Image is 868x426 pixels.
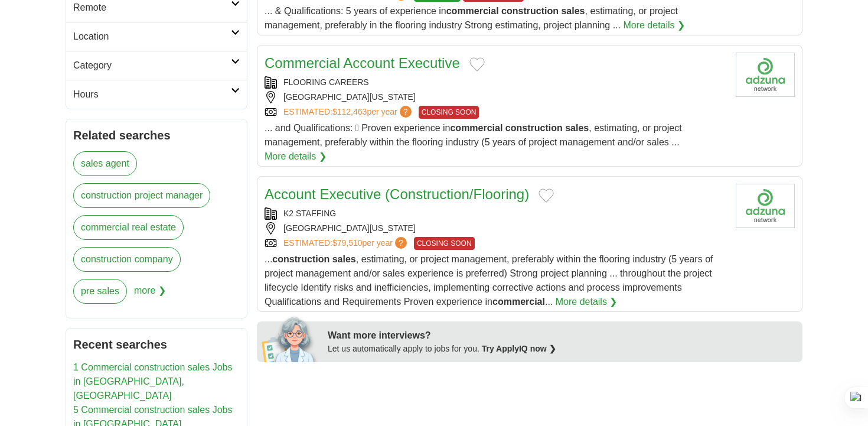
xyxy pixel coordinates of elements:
span: $79,510 [332,238,363,248]
div: [GEOGRAPHIC_DATA][US_STATE] [265,222,726,235]
a: 1 Commercial construction sales Jobs in [GEOGRAPHIC_DATA], [GEOGRAPHIC_DATA] [73,362,232,401]
div: FLOORING CAREERS [265,76,726,89]
strong: sales [565,123,589,133]
h2: Related searches [73,126,240,144]
button: Add to favorite jobs [469,57,485,71]
div: Let us automatically apply to jobs for you. [328,343,795,355]
a: ESTIMATED:$79,510per year? [283,237,409,250]
div: [GEOGRAPHIC_DATA][US_STATE] [265,91,726,103]
a: sales agent [73,151,137,176]
span: ... & Qualifications: 5 years of experience in , estimating, or project management, preferably in... [265,6,678,30]
strong: construction [272,254,329,264]
h2: Remote [73,1,231,15]
strong: commercial [450,123,502,133]
a: More details ❯ [265,149,327,164]
img: Company logo [736,53,795,97]
h2: Location [73,30,231,44]
a: construction company [73,247,181,272]
img: Company logo [736,184,795,228]
a: construction project manager [73,183,210,208]
a: ESTIMATED:$112,463per year? [283,106,414,119]
a: More details ❯ [556,295,618,309]
a: Try ApplyIQ now ❯ [482,344,556,353]
div: Want more interviews? [328,329,795,343]
span: ... , estimating, or project management, preferably within the flooring industry (5 years of proj... [265,254,713,307]
a: Account Executive (Construction/Flooring) [265,186,529,202]
div: K2 STAFFING [265,207,726,220]
a: pre sales [73,279,127,304]
strong: commercial [492,297,545,307]
strong: construction [505,123,563,133]
img: apply-iq-scientist.png [262,315,319,362]
span: ? [400,106,412,118]
strong: sales [561,6,585,16]
h2: Recent searches [73,336,240,353]
strong: sales [332,254,356,264]
a: More details ❯ [623,18,685,32]
span: more ❯ [134,279,166,311]
strong: construction [501,6,559,16]
a: Category [66,51,247,80]
strong: commercial [446,6,499,16]
h2: Category [73,58,231,73]
span: $112,463 [332,107,367,116]
span: CLOSING SOON [419,106,479,119]
a: Location [66,22,247,51]
h2: Hours [73,87,231,102]
a: Commercial Account Executive [265,55,460,71]
button: Add to favorite jobs [539,188,554,203]
a: Hours [66,80,247,109]
span: CLOSING SOON [414,237,475,250]
a: commercial real estate [73,215,184,240]
span: ? [395,237,407,249]
span: ... and Qualifications:  Proven experience in , estimating, or project management, preferably wi... [265,123,682,147]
